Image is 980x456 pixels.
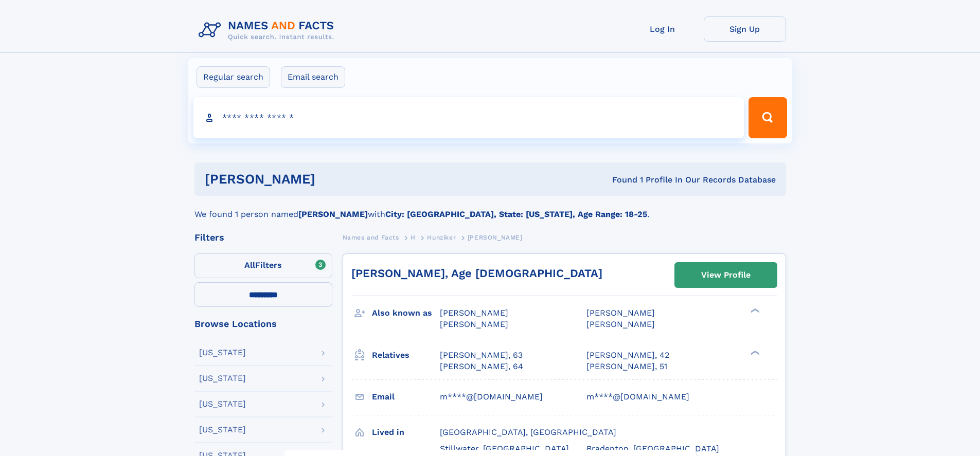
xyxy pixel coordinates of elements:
div: [US_STATE] [199,349,246,357]
span: Bradenton, [GEOGRAPHIC_DATA] [586,444,719,453]
a: View Profile [675,263,777,287]
div: We found 1 person named with . [194,196,786,221]
span: [PERSON_NAME] [468,234,523,241]
h3: Relatives [372,346,440,364]
a: Log In [621,16,704,42]
h3: Email [372,388,440,406]
a: H [411,231,416,244]
input: search input [193,97,744,138]
div: ❯ [748,349,760,356]
span: H [411,234,416,241]
div: [US_STATE] [199,374,246,382]
label: Regular search [197,66,270,88]
a: [PERSON_NAME], 51 [586,361,667,372]
div: Browse Locations [194,319,332,329]
div: Found 1 Profile In Our Records Database [464,174,776,186]
b: [PERSON_NAME] [298,209,368,219]
div: Filters [194,233,332,242]
a: Sign Up [704,16,786,42]
h3: Lived in [372,424,440,441]
button: Search Button [749,97,787,138]
h1: [PERSON_NAME] [205,173,464,186]
span: [PERSON_NAME] [586,319,655,329]
a: Hunziker [427,231,456,244]
span: Stillwater, [GEOGRAPHIC_DATA] [440,444,569,453]
div: ❯ [748,307,760,314]
a: Names and Facts [343,231,399,244]
span: [GEOGRAPHIC_DATA], [GEOGRAPHIC_DATA] [440,427,616,437]
div: [US_STATE] [199,400,246,408]
label: Email search [281,66,345,88]
img: Logo Names and Facts [194,16,343,44]
a: [PERSON_NAME], 63 [440,350,523,361]
a: [PERSON_NAME], Age [DEMOGRAPHIC_DATA] [351,267,602,280]
span: [PERSON_NAME] [586,308,655,318]
div: [US_STATE] [199,426,246,434]
span: [PERSON_NAME] [440,308,508,318]
span: All [244,260,255,270]
a: [PERSON_NAME], 42 [586,350,669,361]
span: [PERSON_NAME] [440,319,508,329]
b: City: [GEOGRAPHIC_DATA], State: [US_STATE], Age Range: 18-25 [385,209,647,219]
a: [PERSON_NAME], 64 [440,361,523,372]
label: Filters [194,253,332,278]
span: Hunziker [427,234,456,241]
h3: Also known as [372,304,440,322]
div: View Profile [701,263,751,287]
